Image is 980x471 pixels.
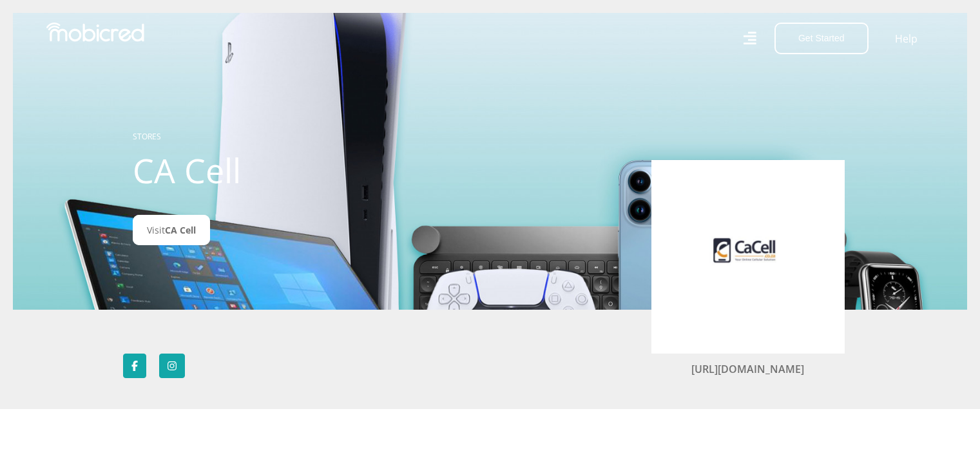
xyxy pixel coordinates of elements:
img: Mobicred [46,23,144,42]
a: [URL][DOMAIN_NAME] [691,362,804,376]
a: Help [894,30,918,47]
span: CA Cell [165,224,196,236]
img: CA Cell [671,179,825,334]
button: Get Started [774,23,869,54]
a: Follow CA Cell on Facebook [123,354,146,378]
a: VisitCA Cell [133,215,210,245]
h1: CA Cell [133,150,419,190]
a: STORES [133,131,161,142]
a: Follow CA Cell on Instagram [159,354,185,378]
